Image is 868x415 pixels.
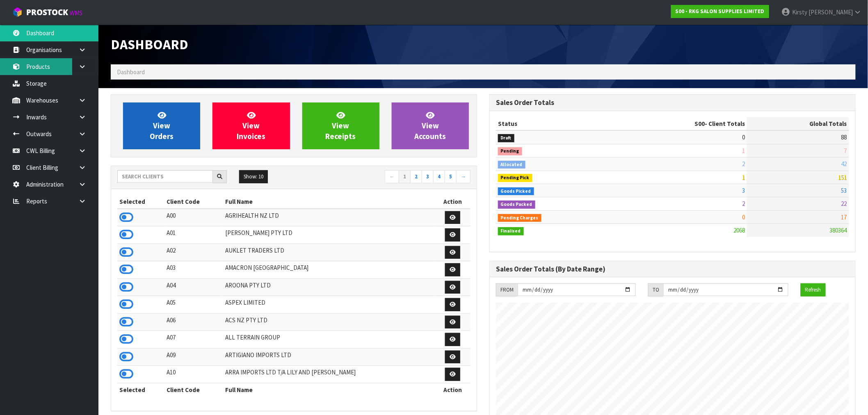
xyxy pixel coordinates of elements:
[435,195,471,208] th: Action
[150,110,174,141] span: View Orders
[498,227,524,235] span: Finalised
[164,261,223,279] td: A03
[414,110,446,141] span: View Accounts
[223,313,435,331] td: ACS NZ PTY LTD
[164,313,223,331] td: A06
[496,99,849,107] h3: Sales Order Totals
[498,201,535,209] span: Goods Packed
[223,366,435,383] td: ARRA IMPORTS LTD T/A LILY AND [PERSON_NAME]
[223,226,435,244] td: [PERSON_NAME] PTY LTD
[496,117,613,130] th: Status
[223,278,435,296] td: AROONA PTY LTD
[300,170,471,185] nav: Page navigation
[164,366,223,383] td: A10
[164,296,223,314] td: A05
[117,195,164,208] th: Selected
[117,170,213,183] input: Search clients
[498,214,541,222] span: Pending Charges
[841,187,847,194] span: 53
[496,265,849,273] h3: Sales Order Totals (By Date Range)
[164,209,223,226] td: A00
[117,383,164,396] th: Selected
[456,170,471,183] a: →
[410,170,422,183] a: 2
[433,170,445,183] a: 4
[742,213,745,221] span: 0
[392,103,469,149] a: ViewAccounts
[326,110,356,141] span: View Receipts
[399,170,411,183] a: 1
[164,383,223,396] th: Client Code
[302,103,379,149] a: ViewReceipts
[422,170,434,183] a: 3
[164,195,223,208] th: Client Code
[164,244,223,261] td: A02
[648,283,663,296] div: TO
[435,383,471,396] th: Action
[742,160,745,168] span: 2
[223,331,435,349] td: ALL TERRAIN GROUP
[613,117,747,130] th: - Client Totals
[838,173,847,181] span: 151
[742,187,745,194] span: 3
[841,160,847,168] span: 42
[223,261,435,279] td: AMACRON [GEOGRAPHIC_DATA]
[70,9,82,17] small: WMS
[164,226,223,244] td: A01
[676,8,765,15] strong: S00 - RKG SALON SUPPLIES LIMITED
[223,383,435,396] th: Full Name
[841,213,847,221] span: 17
[841,133,847,141] span: 88
[212,103,290,149] a: ViewInvoices
[239,170,268,183] button: Show: 10
[792,8,807,16] span: Kirsty
[237,110,265,141] span: View Invoices
[111,36,188,53] span: Dashboard
[742,133,745,141] span: 0
[223,195,435,208] th: Full Name
[809,8,853,16] span: [PERSON_NAME]
[117,68,145,76] span: Dashboard
[223,296,435,314] td: ASPEX LIMITED
[841,200,847,207] span: 22
[223,209,435,226] td: AGRIHEALTH NZ LTD
[385,170,399,183] a: ←
[694,120,705,128] span: S00
[123,103,200,149] a: ViewOrders
[26,7,68,18] span: ProStock
[747,117,849,130] th: Global Totals
[498,134,514,142] span: Draft
[801,283,826,296] button: Refresh
[445,170,457,183] a: 5
[844,147,847,155] span: 7
[12,7,23,17] img: cube-alt.png
[733,226,745,234] span: 2068
[498,174,532,182] span: Pending Pick
[498,161,525,169] span: Allocated
[830,226,847,234] span: 380364
[496,283,518,296] div: FROM
[164,278,223,296] td: A04
[223,244,435,261] td: AUKLET TRADERS LTD
[498,147,522,155] span: Pending
[498,187,534,196] span: Goods Picked
[742,147,745,155] span: 1
[742,200,745,207] span: 2
[164,331,223,349] td: A07
[164,348,223,366] td: A09
[223,348,435,366] td: ARTIGIANO IMPORTS LTD
[671,5,769,18] a: S00 - RKG SALON SUPPLIES LIMITED
[742,173,745,181] span: 1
